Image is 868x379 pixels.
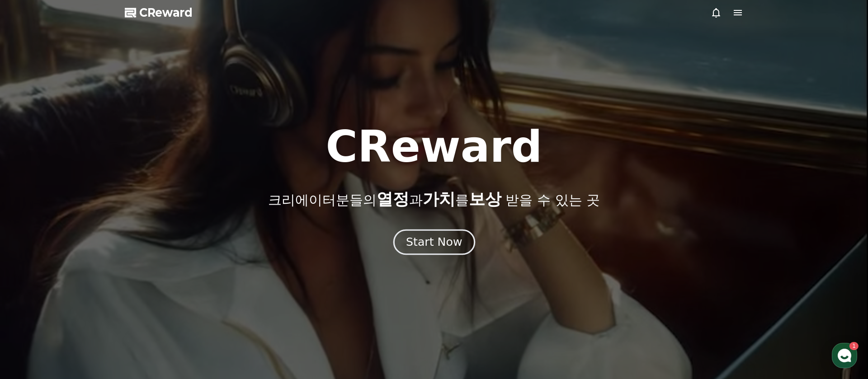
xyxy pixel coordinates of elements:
[28,300,34,307] span: 홈
[423,190,455,208] span: 가치
[469,190,501,208] span: 보상
[377,190,409,208] span: 열정
[92,286,95,293] span: 1
[3,286,60,309] a: 홈
[393,229,475,255] button: Start Now
[325,125,542,168] h1: CReward
[60,286,117,309] a: 1대화
[268,190,600,208] p: 크리에이터분들의 과 를 받을 수 있는 곳
[139,5,193,20] span: CReward
[406,234,462,250] div: Start Now
[117,286,174,309] a: 설정
[395,239,473,248] a: Start Now
[125,5,193,20] a: CReward
[83,300,94,308] span: 대화
[140,300,151,307] span: 설정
